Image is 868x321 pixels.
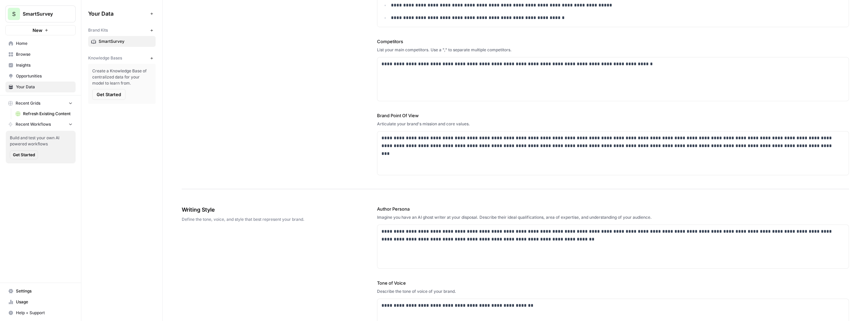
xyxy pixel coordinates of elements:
[5,49,76,60] a: Browse
[88,27,108,33] span: Brand Kits
[5,297,76,307] a: Usage
[377,112,849,119] label: Brand Point Of View
[16,73,73,79] span: Opportunities
[16,100,40,106] span: Recent Grids
[377,288,849,295] div: Describe the tone of voice of your brand.
[5,119,76,129] button: Recent Workflows
[16,121,51,127] span: Recent Workflows
[182,206,339,214] span: Writing Style
[5,82,76,92] a: Your Data
[16,84,73,90] span: Your Data
[377,214,849,220] div: Imagine you have an AI ghost writer at your disposal. Describe their ideal qualifications, area o...
[377,38,849,45] label: Competitors
[16,40,73,47] span: Home
[377,280,849,286] label: Tone of Voice
[16,288,73,294] span: Settings
[5,5,76,22] button: Workspace: SmartSurvey
[5,307,76,318] button: Help + Support
[5,71,76,82] a: Opportunities
[23,111,73,117] span: Refresh Existing Content
[377,121,849,127] div: Articulate your brand's mission and core values.
[377,206,849,212] label: Author Persona
[377,47,849,53] div: List your main competitors. Use a "," to separate multiple competitors.
[16,62,73,68] span: Insights
[13,108,76,119] a: Refresh Existing Content
[5,38,76,49] a: Home
[10,150,38,159] button: Get Started
[5,60,76,71] a: Insights
[12,10,16,18] span: S
[16,299,73,305] span: Usage
[99,38,153,44] span: SmartSurvey
[5,98,76,108] button: Recent Grids
[16,51,73,57] span: Browse
[16,310,73,316] span: Help + Support
[5,286,76,297] a: Settings
[88,10,147,18] span: Your Data
[10,135,72,147] span: Build and test your own AI powered workflows
[88,36,156,47] a: SmartSurvey
[88,55,122,61] span: Knowledge Bases
[5,25,76,35] button: New
[92,68,152,86] span: Create a Knowledge Base of centralized data for your model to learn from.
[13,152,35,158] span: Get Started
[33,27,42,34] span: New
[182,216,339,222] span: Define the tone, voice, and style that best represent your brand.
[92,89,125,100] button: Get Started
[23,11,64,17] span: SmartSurvey
[97,91,121,98] span: Get Started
